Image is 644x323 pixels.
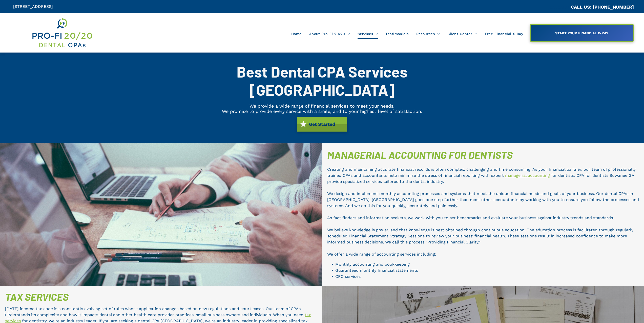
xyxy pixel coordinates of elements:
[327,191,639,208] span: We design and implement monthly accounting processes and systems that meet the unique financial n...
[412,29,444,39] a: Resources
[530,24,634,42] a: START YOUR FINANCIAL X-RAY
[250,103,394,109] span: We provide a wide range of financial services to meet your needs.
[297,117,347,132] a: Get Started
[571,4,634,10] a: CALL US: [PHONE_NUMBER]
[287,29,305,39] a: Home
[481,29,527,39] a: Free Financial X-Ray
[307,119,337,129] span: Get Started
[444,29,481,39] a: Client Center
[382,29,412,39] a: Testimonials
[553,29,610,38] span: START YOUR FINANCIAL X-RAY
[327,215,614,220] span: As fact finders and information seekers, we work with you to set benchmarks and evaluate your bus...
[327,228,633,244] span: We believe knowledge is power, and that knowledge is best obtained through continuous education. ...
[335,274,361,279] span: CFO services
[13,4,53,9] span: [STREET_ADDRESS]
[222,109,422,114] span: We promise to provide every service with a smile, and to your highest level of satisfaction.
[327,167,636,178] span: Creating and maintaining accurate financial records is often complex, challenging and time consum...
[327,252,436,257] span: We offer a wide range of accounting services including:
[335,262,410,267] span: Monthly accounting and bookkeeping
[327,149,513,161] span: MANAGERIAL ACCOUNTING FOR DENTISTS
[305,29,354,39] a: About Pro-Fi 20/20
[335,268,418,273] span: Guaranteed monthly financial statements
[549,5,571,10] span: CA::CALLC
[31,17,93,49] img: Get Dental CPA Consulting, Bookkeeping, & Bank Loans
[505,173,550,178] a: managerial accounting
[5,306,303,317] span: [DATE] income tax code is a constantly evolving set of rules whose application changes based on n...
[354,29,382,39] a: Services
[5,291,69,303] span: TAX SERVICES
[237,62,407,99] span: Best Dental CPA Services [GEOGRAPHIC_DATA]
[327,173,634,184] span: for dentists. CPA for dentists Suwanee GA provide specialized services tailored to the dental ind...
